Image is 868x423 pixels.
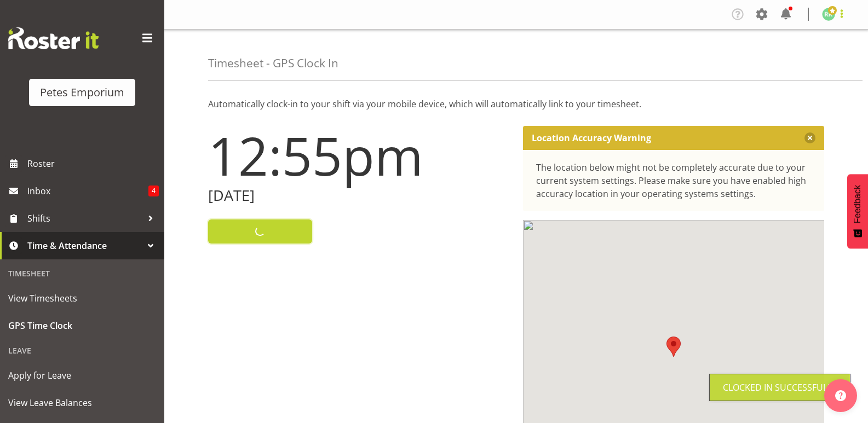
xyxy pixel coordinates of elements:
[8,395,156,411] span: View Leave Balances
[208,57,338,69] h4: Timesheet - GPS Clock In
[148,186,159,196] span: 4
[8,27,99,49] img: Rosterit website logo
[27,183,148,199] span: Inbox
[3,285,162,312] a: View Timesheets
[8,290,156,306] span: View Timesheets
[27,210,142,227] span: Shifts
[3,389,162,416] a: View Leave Balances
[208,126,510,185] h1: 12:55pm
[3,262,162,285] div: Timesheet
[3,339,162,362] div: Leave
[208,187,510,204] h2: [DATE]
[27,237,142,254] span: Time & Attendance
[847,174,868,248] button: Feedback - Show survey
[3,362,162,389] a: Apply for Leave
[208,97,824,111] p: Automatically clock-in to your shift via your mobile device, which will automatically link to you...
[3,312,162,339] a: GPS Time Clock
[536,161,812,200] div: The location below might not be completely accurate due to your current system settings. Please m...
[40,84,124,101] div: Petes Emporium
[8,317,156,334] span: GPS Time Clock
[835,390,846,401] img: help-xxl-2.png
[804,132,815,143] button: Close message
[27,155,159,172] span: Roster
[822,8,835,21] img: ruth-robertson-taylor722.jpg
[723,381,837,394] div: Clocked in Successfully
[532,132,651,143] p: Location Accuracy Warning
[8,367,156,384] span: Apply for Leave
[853,185,863,223] span: Feedback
